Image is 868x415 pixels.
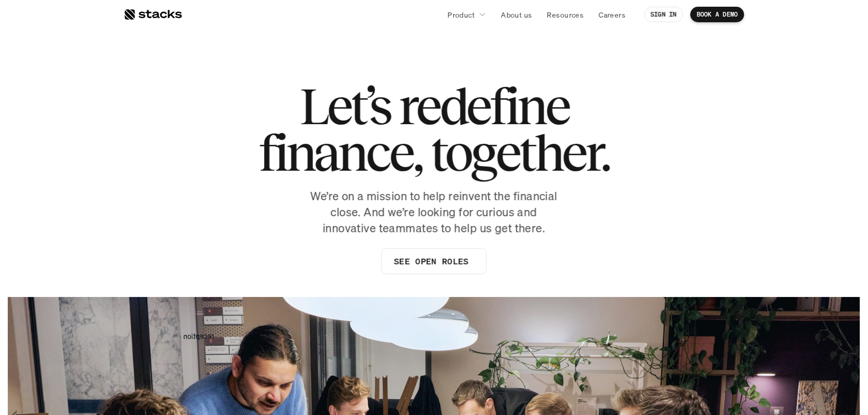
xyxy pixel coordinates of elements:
p: About us [501,9,532,20]
p: SIGN IN [651,11,677,18]
a: About us [495,5,538,24]
p: Resources [547,9,584,20]
p: BOOK A DEMO [697,11,738,18]
a: SEE OPEN ROLES [381,248,487,274]
a: SIGN IN [645,7,683,22]
p: We’re on a mission to help reinvent the financial close. And we’re looking for curious and innova... [305,188,563,236]
h1: Let’s redefine finance, together. [259,83,609,176]
a: Resources [541,5,590,24]
a: Careers [593,5,632,24]
p: SEE OPEN ROLES [394,254,469,269]
p: Careers [599,9,626,20]
p: Product [448,9,475,20]
a: BOOK A DEMO [691,7,744,22]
